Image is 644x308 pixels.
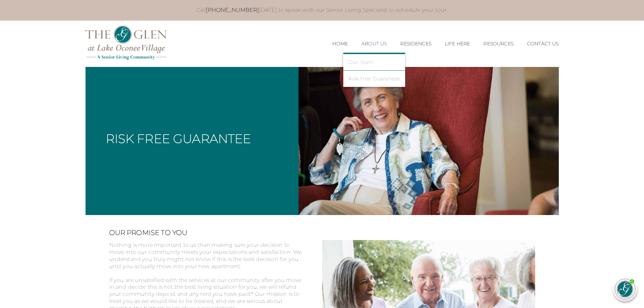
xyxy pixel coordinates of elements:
[332,41,348,47] a: Home
[483,41,513,47] a: Resources
[348,76,400,82] a: Risk Free Guarantee
[109,229,302,237] h2: Our Promise to You
[527,41,559,47] a: Contact Us
[206,7,259,13] a: [PHONE_NUMBER]
[510,126,637,270] iframe: iframe
[361,41,387,47] a: About Us
[86,26,167,60] img: The Glen Lake Oconee Home
[109,242,302,277] p: Nothing is more important to us than making sure your decision to move into our community meets y...
[106,133,251,145] h2: Risk Free Guarantee
[348,59,400,65] a: Our Team
[400,41,431,47] a: Residences
[445,41,470,47] a: Life Here
[92,7,552,14] p: Call [DATE] to speak with our Senior Living Specialist to schedule your tour.
[615,279,635,299] img: avatar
